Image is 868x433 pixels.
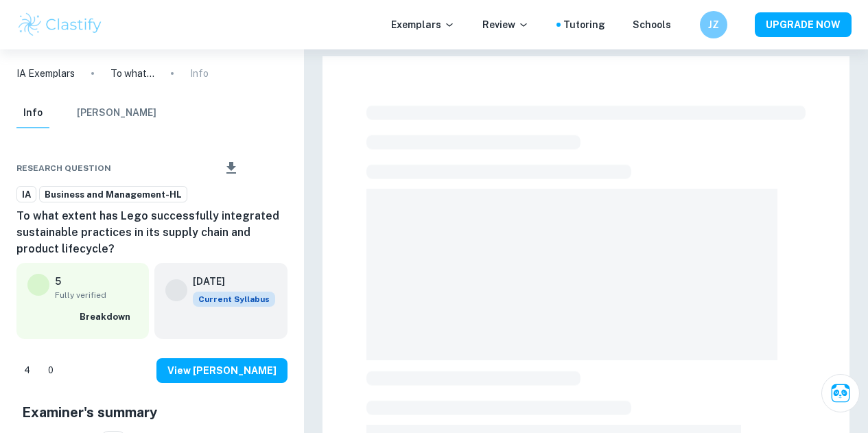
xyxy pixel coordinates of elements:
button: View [PERSON_NAME] [156,358,288,383]
button: Ask Clai [821,374,860,412]
span: IA [17,188,36,202]
span: 4 [16,364,38,377]
p: Info [190,66,209,81]
p: To what extent has Lego successfully integrated sustainable practices in its supply chain and pro... [110,66,154,81]
p: Exemplars [391,17,455,32]
h6: To what extent has Lego successfully integrated sustainable practices in its supply chain and pro... [16,208,288,257]
button: JZ [700,11,727,38]
a: Tutoring [563,17,605,32]
p: Review [482,17,529,32]
div: Report issue [277,160,288,176]
div: Bookmark [263,160,274,176]
div: Share [189,160,200,176]
button: Help and Feedback [682,21,689,28]
span: 0 [40,364,61,377]
span: Fully verified [55,289,138,301]
img: Clastify logo [16,11,104,38]
button: UPGRADE NOW [755,12,852,37]
h6: JZ [706,17,722,32]
div: Download [203,150,260,186]
div: Like [16,360,38,382]
h5: Examiner's summary [22,402,282,423]
div: This exemplar is based on the current syllabus. Feel free to refer to it for inspiration/ideas wh... [193,292,275,307]
span: Research question [16,162,111,174]
button: [PERSON_NAME] [77,98,156,128]
button: Info [16,98,49,128]
span: Business and Management-HL [40,188,187,202]
div: Dislike [40,360,61,382]
a: IA Exemplars [16,66,75,81]
a: Business and Management-HL [39,186,187,203]
a: IA [16,186,36,203]
span: Current Syllabus [193,292,275,307]
button: Breakdown [76,307,138,327]
h6: [DATE] [193,274,264,289]
a: Schools [633,17,671,32]
p: 5 [55,274,61,289]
